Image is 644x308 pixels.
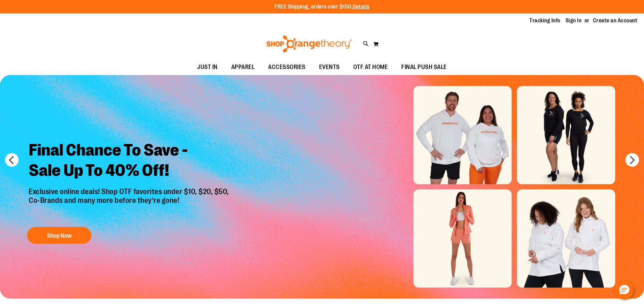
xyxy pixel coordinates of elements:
p: FREE Shipping, orders over $150. [275,3,369,11]
a: Tracking Info [529,17,560,24]
a: OTF AT HOME [347,60,395,75]
a: JUST IN [190,60,224,75]
a: FINAL PUSH SALE [395,60,454,75]
span: JUST IN [197,60,218,75]
span: FINAL PUSH SALE [401,60,447,75]
a: Sign In [566,17,582,24]
img: Shop Orangetheory [265,35,353,52]
button: prev [5,153,19,167]
button: next [625,153,639,167]
span: OTF AT HOME [353,60,388,75]
a: APPAREL [224,60,262,75]
a: Final Chance To Save -Sale Up To 40% Off! Exclusive online deals! Shop OTF favorites under $10, $... [24,135,236,247]
button: Shop Now [27,227,91,244]
a: EVENTS [312,60,347,75]
h2: Final Chance To Save - Sale Up To 40% Off! [24,135,236,187]
span: EVENTS [319,60,340,75]
p: Exclusive online deals! Shop OTF favorites under $10, $20, $50, Co-Brands and many more before th... [24,187,236,220]
button: Hello, have a question? Let’s chat. [615,281,634,300]
span: APPAREL [231,60,255,75]
a: Create an Account [593,17,638,24]
span: ACCESSORIES [268,60,306,75]
a: ACCESSORIES [261,60,312,75]
a: Details [353,4,369,10]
